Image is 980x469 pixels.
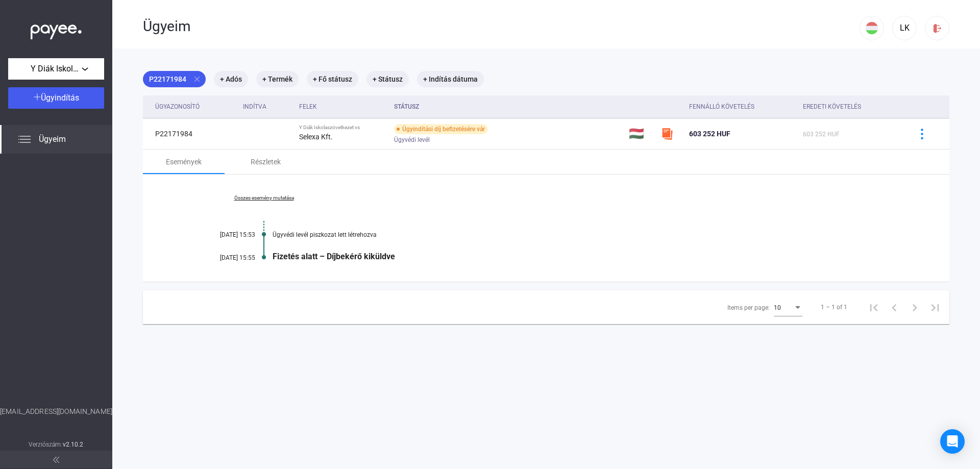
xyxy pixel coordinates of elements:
[299,133,333,141] strong: Selexa Kft.
[366,71,409,87] mat-chip: + Státusz
[8,58,104,80] button: Y Diák Iskolaszövetkezet
[911,123,933,144] button: more-blue
[143,71,206,87] mat-chip: P22171984
[155,101,235,113] div: Ügyazonosító
[243,101,291,113] div: Indítva
[689,101,795,113] div: Fennálló követelés
[417,71,484,87] mat-chip: + Indítás dátuma
[625,118,657,149] td: 🇭🇺
[774,301,802,313] mat-select: Items per page:
[727,302,770,314] div: Items per page:
[394,124,488,134] div: Ügyindítási díj befizetésére vár
[251,156,281,168] div: Részletek
[307,71,358,87] mat-chip: + Fő státusz
[273,252,898,261] div: Fizetés alatt – Díjbekérő kiküldve
[932,23,943,34] img: logout-red
[41,93,79,103] span: Ügyindítás
[192,75,202,84] mat-icon: close
[904,297,925,317] button: Next page
[31,63,82,75] span: Y Diák Iskolaszövetkezet
[299,125,385,131] div: Y Diák Iskolaszövetkezet vs
[925,16,949,40] button: logout-red
[63,441,84,448] strong: v2.10.2
[273,231,898,238] div: Ügyvédi levél piszkozat lett létrehozva
[892,16,917,40] button: LK
[860,16,884,40] button: HU
[155,101,200,113] div: Ügyazonosító
[896,22,913,34] div: LK
[390,95,625,118] th: Státusz
[299,101,385,113] div: Felek
[256,71,299,87] mat-chip: + Termék
[884,297,904,317] button: Previous page
[394,134,430,146] span: Ügyvédi levél
[689,130,730,138] span: 603 252 HUF
[917,129,927,139] img: more-blue
[689,101,754,113] div: Fennálló követelés
[194,195,334,201] a: Összes esemény mutatása
[803,101,861,113] div: Eredeti követelés
[821,301,847,313] div: 1 – 1 of 1
[940,429,965,454] div: Open Intercom Messenger
[166,156,202,168] div: Események
[774,304,781,311] span: 10
[143,118,239,149] td: P22171984
[143,18,860,35] div: Ügyeim
[34,93,41,101] img: plus-white.svg
[299,101,317,113] div: Felek
[661,128,673,140] img: szamlazzhu-mini
[31,19,82,40] img: white-payee-white-dot.svg
[53,457,59,463] img: arrow-double-left-grey.svg
[925,297,945,317] button: Last page
[864,297,884,317] button: First page
[243,101,266,113] div: Indítva
[866,22,878,34] img: HU
[18,133,31,145] img: list.svg
[214,71,248,87] mat-chip: + Adós
[194,231,255,238] div: [DATE] 15:53
[803,101,898,113] div: Eredeti követelés
[39,133,66,145] span: Ügyeim
[194,254,255,261] div: [DATE] 15:55
[803,131,840,138] span: 603 252 HUF
[8,87,104,109] button: Ügyindítás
